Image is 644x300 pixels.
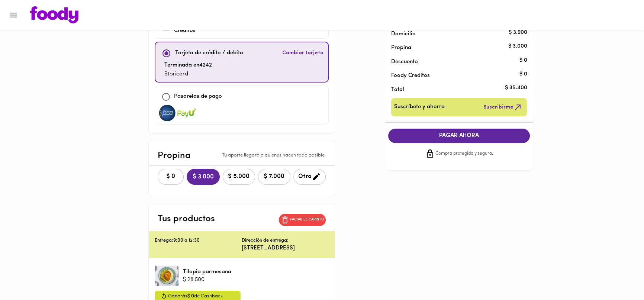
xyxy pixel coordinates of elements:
p: Propina [391,44,515,52]
p: Tus productos [158,212,215,226]
p: $ 35.400 [505,84,527,92]
button: Suscribirme [482,101,524,113]
button: $ 0 [158,169,184,185]
p: $ 0 [519,57,527,64]
p: $ 3.000 [508,42,527,50]
button: $ 3.000 [187,169,220,185]
span: Compra protegida y segura. [435,150,493,158]
span: $ 7.000 [263,173,286,180]
img: visa [177,105,196,121]
img: logo.png [30,6,78,23]
p: [STREET_ADDRESS] [242,244,329,252]
p: Tilapia parmesana [183,268,231,276]
button: $ 5.000 [223,169,255,185]
p: Tu aporte llegará a quienes hacen todo posible. [222,152,326,159]
p: $ 28.500 [183,276,231,284]
button: Vaciar el carrito [279,214,326,226]
button: Cambiar tarjeta [281,45,325,61]
span: Suscribirme [483,103,522,112]
button: Menu [4,6,23,24]
span: Otro [298,172,321,181]
button: Otro [293,169,326,185]
p: Storicard [164,70,212,79]
p: Pasarelas de pago [174,93,222,101]
span: $ 5.000 [228,173,250,180]
span: $ 0 [162,173,179,180]
p: Total [391,86,515,94]
p: Terminada en 4242 [164,61,212,70]
p: Dirección de entrega: [242,237,289,244]
span: Cambiar tarjeta [282,49,323,57]
p: $ 3.900 [508,29,527,36]
button: PAGAR AHORA [388,129,530,143]
span: PAGAR AHORA [396,132,523,139]
span: $ 3.000 [193,174,214,181]
p: Propina [158,149,191,162]
span: Suscríbete y ahorra [394,103,445,112]
p: Foody Creditos [391,72,515,80]
p: $ 0 [519,70,527,78]
p: Domicilio [391,30,416,38]
p: Tarjeta de crédito / debito [175,49,243,58]
iframe: Messagebird Livechat Widget [601,257,637,293]
p: Vaciar el carrito [290,217,324,222]
button: $ 7.000 [258,169,290,185]
p: Descuento [391,58,418,66]
img: visa [158,105,177,121]
p: Entrega: 9:00 a 12:30 [155,237,242,244]
div: Tilapia parmesana [155,264,178,288]
span: $ 0 [187,294,194,299]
